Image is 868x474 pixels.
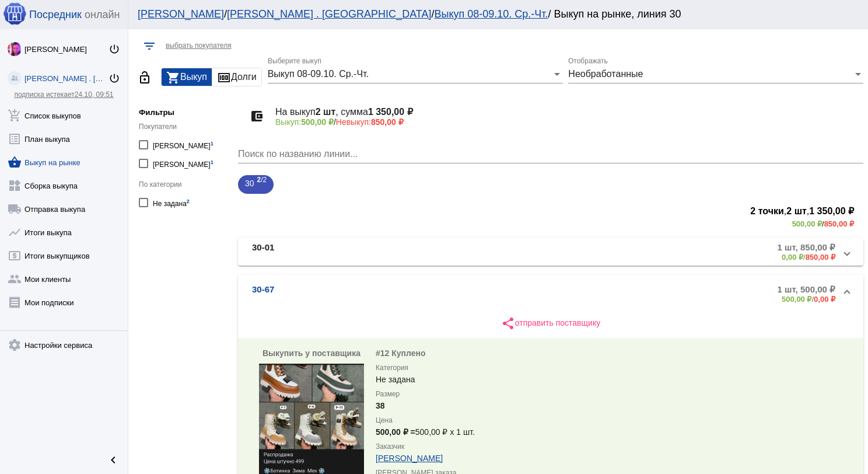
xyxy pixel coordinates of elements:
[211,159,213,165] small: 1
[238,238,863,266] mat-expansion-panel-header: 30-011 шт, 850,00 ₽0,00 ₽/850,00 ₽
[8,132,22,146] mat-icon: list_alt
[376,388,854,400] label: Размер
[301,117,334,127] b: 500,00 ₽
[806,253,835,262] b: 850,00 ₽
[138,8,847,20] div: / / / Выкуп на рынке, линия 30
[824,219,854,228] b: 850,00 ₽
[8,71,22,85] img: community_200.png
[247,107,266,126] mat-icon: account_balance_wallet
[501,316,515,330] mat-icon: share
[139,108,232,117] h5: Фильтры
[211,141,213,147] small: 1
[434,8,548,20] a: Выкуп 08-09.10. Ср.-Чт.
[153,194,190,210] div: Не задана
[142,39,156,53] mat-icon: filter_list
[777,284,835,295] b: 1 шт, 500,00 ₽
[777,295,835,304] div: /
[782,253,803,262] b: 0,00 ₽
[29,9,82,21] span: Посредник
[85,9,120,21] span: онлайн
[108,72,120,84] mat-icon: power_settings_new
[275,106,854,117] h4: На выкуп , сумма
[139,123,232,131] div: Покупатели
[336,117,404,127] span: Невыкуп:
[814,295,835,304] b: 0,00 ₽
[257,173,267,197] span: /2
[252,284,274,304] b: 30-67
[750,206,783,216] b: 2 точки
[227,8,431,20] a: [PERSON_NAME] . [GEOGRAPHIC_DATA]
[252,242,274,262] b: 30-01
[268,69,369,79] span: Выкуп 08-09.10. Ср.-Чт.
[138,71,152,85] mat-icon: lock_open
[8,272,22,286] mat-icon: group
[8,109,22,123] mat-icon: add_shopping_cart
[8,202,22,216] mat-icon: local_shipping
[376,426,854,438] div: 500,00 ₽ x 1 шт.
[275,117,334,127] span: Выкуп:
[257,176,261,184] b: 2
[106,453,120,467] mat-icon: chevron_left
[376,427,415,437] b: 500,00 ₽ =
[139,180,232,189] div: По категории
[8,179,22,193] mat-icon: widgets
[238,219,854,228] div: /
[24,45,108,54] div: [PERSON_NAME]
[166,71,180,85] mat-icon: shopping_cart
[75,90,114,99] span: 24.10, 09:51
[368,107,413,117] b: 1 350,00 ₽
[24,74,108,83] div: [PERSON_NAME] . [GEOGRAPHIC_DATA]
[153,155,213,171] div: [PERSON_NAME]
[238,203,854,219] h3: , ,
[187,198,190,204] small: 2
[162,68,212,86] button: Выкуп
[8,249,22,263] mat-icon: local_atm
[238,275,863,312] mat-expansion-panel-header: 30-671 шт, 500,00 ₽500,00 ₽/0,00 ₽
[217,71,231,85] mat-icon: money
[138,8,224,20] a: [PERSON_NAME]
[8,42,22,56] img: 73xLq58P2BOqs-qIllg3xXCtabieAB0OMVER0XTxHpc0AjG-Rb2SSuXsq4It7hEfqgBcQNho.jpg
[8,295,22,309] mat-icon: receipt
[245,173,254,194] span: 30
[275,117,854,127] p: /
[153,137,213,152] div: [PERSON_NAME]
[371,117,404,127] b: 850,00 ₽
[777,242,835,253] b: 1 шт, 850,00 ₽
[376,441,854,452] label: Заказчик
[108,43,120,55] mat-icon: power_settings_new
[568,69,643,79] span: Необработанные
[8,338,22,352] mat-icon: settings
[376,401,385,410] b: 38
[8,155,22,169] mat-icon: shopping_basket
[316,107,336,117] b: 2 шт
[8,225,22,239] mat-icon: show_chart
[259,347,364,364] div: Выкупить у поставщика
[809,206,854,216] b: 1 350,00 ₽
[166,41,232,50] span: выбрать покупателя
[782,295,811,304] b: 500,00 ₽
[777,253,835,262] div: /
[212,68,261,86] button: Долги
[376,347,854,359] div: #12 Куплено
[376,414,854,426] label: Цена
[792,219,822,228] b: 500,00 ₽
[376,362,854,374] label: Категория
[376,362,854,385] div: Не задана
[501,318,600,327] span: отправить поставщику
[3,2,26,25] img: apple-icon-60x60.png
[14,90,113,99] a: подписка истекает24.10, 09:51
[786,206,807,216] b: 2 шт
[492,312,610,333] button: отправить поставщику
[376,454,443,463] a: [PERSON_NAME]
